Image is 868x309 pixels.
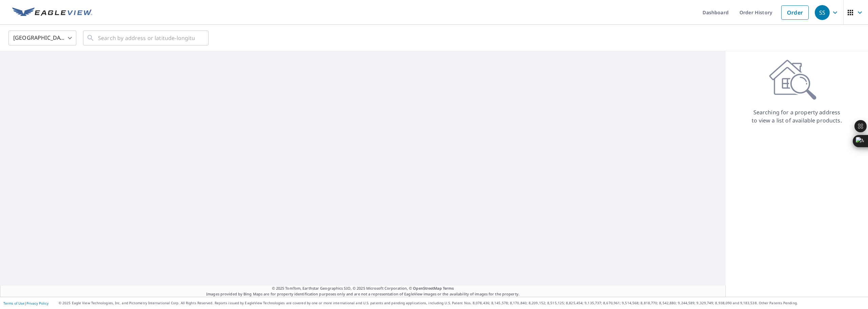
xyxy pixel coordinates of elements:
p: © 2025 Eagle View Technologies, Inc. and Pictometry International Corp. All Rights Reserved. Repo... [59,301,865,306]
a: Terms [443,286,454,291]
p: | [3,301,48,305]
p: Searching for a property address to view a list of available products. [751,108,842,124]
div: SS [815,5,830,20]
img: EV Logo [12,7,92,18]
a: Terms of Use [3,301,24,306]
div: [GEOGRAPHIC_DATA] [8,28,76,47]
span: © 2025 TomTom, Earthstar Geographics SIO, © 2025 Microsoft Corporation, © [272,286,454,291]
input: Search by address or latitude-longitude [98,28,195,47]
a: Order [781,5,809,20]
a: OpenStreetMap [413,286,441,291]
a: Privacy Policy [26,301,48,306]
